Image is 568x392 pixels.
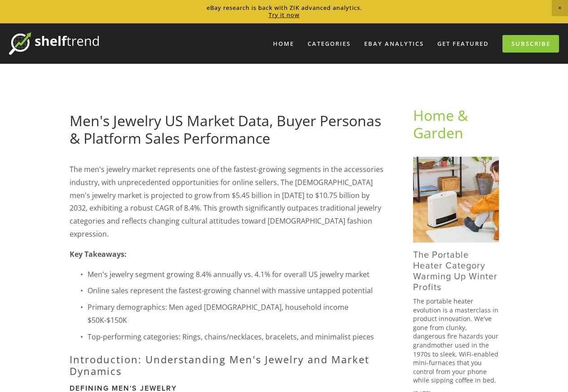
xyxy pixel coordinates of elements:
h2: Introduction: Understanding Men's Jewelry and Market Dynamics [70,353,384,377]
a: The Portable Heater Category Warming Up Winter Profits [413,248,498,293]
strong: Key Takeaways: [70,249,127,259]
img: ShelfTrend [9,32,99,55]
p: Primary demographics: Men aged [DEMOGRAPHIC_DATA], household income $50K-$150K [88,301,384,327]
a: Get Featured [432,36,495,51]
a: Try it now [269,11,299,19]
a: eBay Analytics [358,36,430,51]
a: Home [267,36,300,51]
div: Categories [302,36,357,51]
p: Online sales represent the fastest-growing channel with massive untapped potential [88,284,384,297]
p: Men's jewelry segment growing 8.4% annually vs. 4.1% for overall US jewelry market [88,268,384,281]
a: Men's Jewelry US Market Data, Buyer Personas & Platform Sales Performance [70,111,381,147]
p: The men's jewelry market represents one of the fastest-growing segments in the accessories indust... [70,163,384,241]
img: The Portable Heater Category Warming Up Winter Profits [413,157,499,242]
p: Top-performing categories: Rings, chains/necklaces, bracelets, and minimalist pieces [88,330,384,344]
a: Subscribe [502,35,559,53]
p: The portable heater evolution is a masterclass in product innovation. We've gone from clunky, dan... [413,297,499,385]
a: Home & Garden [413,106,471,142]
